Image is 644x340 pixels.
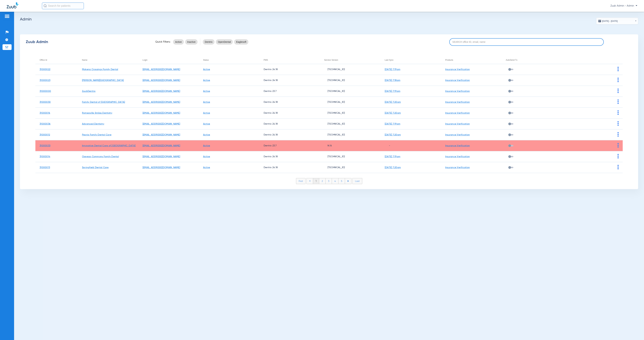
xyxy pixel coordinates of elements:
[264,58,320,62] div: PMS
[445,58,453,62] div: Products
[385,101,401,103] a: [DATE] 7:20am
[259,64,320,75] td: Dentrix 24.18
[385,112,401,114] a: [DATE] 7:20am
[143,58,147,62] div: Login
[82,123,104,125] a: Advanced Dentistry
[332,178,338,184] li: 4
[203,39,248,45] mat-chip-listbox: pms-filters
[445,101,470,103] a: Insurance Verification
[20,18,638,21] h2: Admin
[618,89,619,93] img: group-dot-blue.svg
[205,40,212,44] span: Dentrix
[618,132,619,137] img: group-dot-blue.svg
[187,40,196,44] span: Inactive
[82,112,112,114] a: Romeoville Smiles Dentistry
[4,14,10,18] img: hamburger-icon
[618,143,619,148] img: group-dot-blue.svg
[143,101,180,103] a: [EMAIL_ADDRESS][DOMAIN_NAME]
[143,155,180,158] a: [EMAIL_ADDRESS][DOMAIN_NAME]
[385,68,400,71] a: [DATE] 7:19am
[82,101,125,103] a: Family Dental of [GEOGRAPHIC_DATA]
[445,155,470,158] a: Insurance Verification
[445,123,470,125] a: Insurance Verification
[40,58,78,62] div: Office Id
[296,178,306,184] li: First
[319,178,326,184] li: 2
[259,119,320,129] td: Dentrix 24.18
[203,90,210,92] a: Active
[618,110,619,115] img: group-dot-blue.svg
[259,86,320,97] td: Dentrix 23.7
[203,155,210,158] a: Active
[82,134,111,136] a: Peoria Family Dental Care
[40,166,50,169] a: 31000013
[236,40,246,44] span: Eaglesoft
[203,68,210,71] a: Active
[598,19,601,23] img: date.svg
[618,154,619,158] img: group-dot-blue.svg
[618,165,619,169] img: group-dot-blue.svg
[82,79,124,81] a: [PERSON_NAME][GEOGRAPHIC_DATA]
[82,68,118,71] a: Mokena Crossings Family Dental
[40,112,50,114] a: 31000016
[385,166,401,169] a: [DATE] 7:20am
[259,140,320,151] td: Dentrix 23.7
[40,90,51,92] a: 31000000
[385,155,400,158] a: [DATE] 7:19am
[143,90,180,92] a: [EMAIL_ADDRESS][DOMAIN_NAME]
[264,58,268,62] div: PMS
[203,166,210,169] a: Active
[618,78,619,82] img: group-dot-blue.svg
[347,180,349,182] img: arrow-right-blue.svg
[203,145,210,147] a: Active
[610,4,637,8] span: Zuub Admin - Admin
[82,155,119,158] a: Oswego Commons Family Dental
[203,112,210,114] a: Active
[445,145,470,147] a: Insurance Verification
[218,40,231,44] span: OpenDental
[82,58,87,62] div: Name
[320,162,381,173] td: [TECHNICAL_ID]
[7,3,18,8] img: Zuub Logo
[173,39,198,45] mat-chip-listbox: status-filters
[143,68,180,71] a: [EMAIL_ADDRESS][DOMAIN_NAME]
[203,101,210,103] a: Active
[40,79,50,81] a: 31000023
[143,134,180,136] a: [EMAIL_ADDRESS][DOMAIN_NAME]
[352,178,362,184] li: Last
[40,68,50,71] a: 31000022
[40,123,50,125] a: 31000036
[385,58,441,62] div: Last Sync
[42,3,84,9] input: Search for patients
[82,58,138,62] div: Name
[449,38,604,46] input: SEARCH office ID, email, name
[320,129,381,140] td: [TECHNICAL_ID]
[203,123,210,125] a: Active
[445,79,470,81] a: Insurance Verification
[320,97,381,108] td: [TECHNICAL_ID]
[506,58,562,62] div: AutoSend Tx
[596,18,638,24] button: [DATE] - [DATE]
[143,58,199,62] div: Login
[385,134,401,136] a: [DATE] 7:20am
[385,123,400,125] a: [DATE] 7:19am
[259,162,320,173] td: Dentrix 24.18
[259,151,320,162] td: Dentrix 24.18
[259,97,320,108] td: Dentrix 24.18
[40,101,51,103] a: 31000030
[309,180,310,182] img: arrow-left-blue.svg
[82,90,96,92] a: ZuubDentrix
[44,4,47,7] img: Search Icon
[40,145,50,147] a: 31000033
[203,58,209,62] div: Status
[445,58,502,62] div: Products
[320,140,381,151] td: N/A
[445,134,470,136] a: Insurance Verification
[40,155,50,158] a: 31000014
[385,145,390,147] span: -
[143,123,180,125] a: [EMAIL_ADDRESS][DOMAIN_NAME]
[203,134,210,136] a: Active
[313,178,319,184] li: 1
[445,112,470,114] a: Insurance Verification
[618,121,619,126] img: group-dot-blue.svg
